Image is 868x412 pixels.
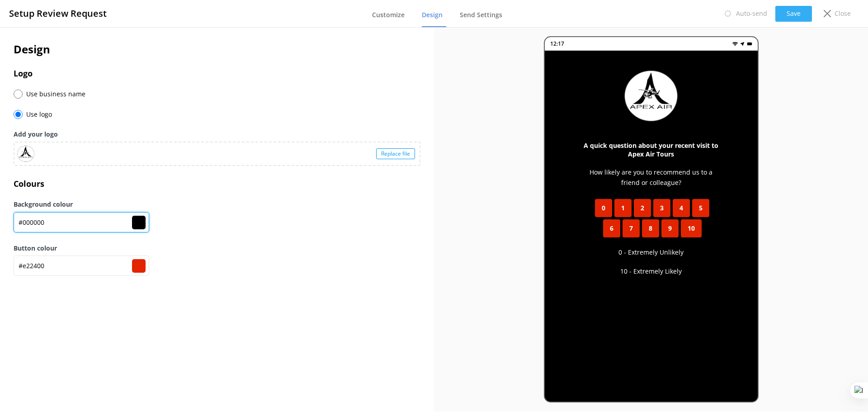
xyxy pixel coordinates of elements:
[581,167,722,188] p: How likely are you to recommend us to a friend or colleague?
[649,223,652,233] span: 8
[679,203,683,213] span: 4
[602,203,605,213] span: 0
[9,6,107,21] h3: Setup Review Request
[376,148,415,159] div: Replace file
[618,247,684,257] p: 0 - Extremely Unlikely
[14,129,420,139] label: Add your logo
[422,10,443,19] span: Design
[660,203,664,213] span: 3
[732,41,738,47] img: wifi.png
[550,39,564,48] p: 12:17
[699,203,703,213] span: 5
[14,199,420,209] label: Background colour
[629,223,633,233] span: 7
[668,223,672,233] span: 9
[14,177,420,190] h3: Colours
[581,141,722,158] h3: A quick question about your recent visit to Apex Air Tours
[736,9,767,19] p: Auto-send
[620,266,682,276] p: 10 - Extremely Likely
[775,6,812,22] button: Save
[23,89,85,99] span: Use business name
[23,109,52,119] span: Use logo
[740,41,745,47] img: near-me.png
[621,203,625,213] span: 1
[641,203,644,213] span: 2
[747,41,752,47] img: battery.png
[835,9,851,19] p: Close
[14,41,420,58] h2: Design
[14,243,420,253] label: Button colour
[372,10,405,19] span: Customize
[688,223,695,233] span: 10
[624,69,678,123] img: 690-1755549465.png
[610,223,613,233] span: 6
[14,67,420,80] h3: Logo
[460,10,502,19] span: Send Settings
